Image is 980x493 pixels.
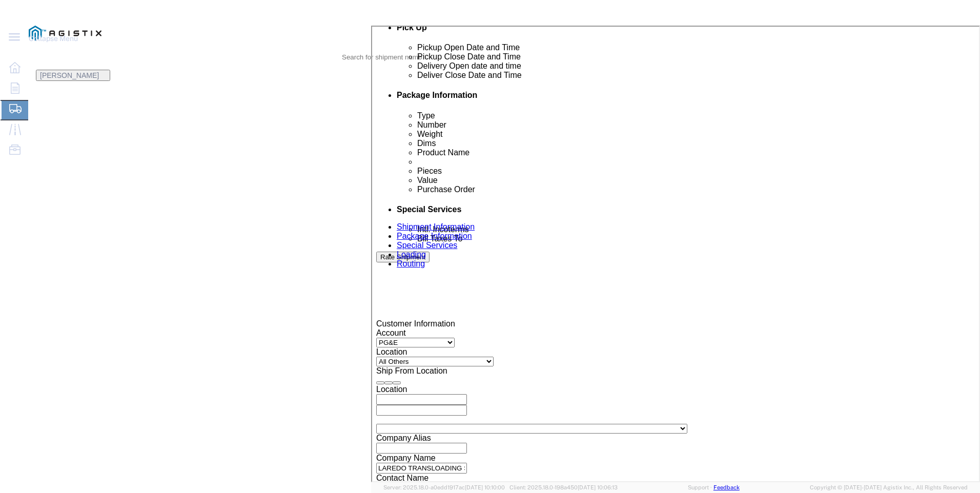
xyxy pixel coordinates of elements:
[40,71,99,79] span: Juan Ruiz
[383,484,505,490] span: Server: 2025.18.0-a0edd1917ac
[509,484,618,490] span: Client: 2025.18.0-198a450
[29,28,85,49] span: Collapse Menu
[36,70,110,81] button: [PERSON_NAME]
[465,484,505,490] span: [DATE] 10:10:00
[810,483,968,492] span: Copyright © [DATE]-[DATE] Agistix Inc., All Rights Reserved
[371,26,980,482] iframe: FS Legacy Container
[578,484,618,490] span: [DATE] 10:06:13
[688,484,713,490] a: Support
[713,484,740,490] a: Feedback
